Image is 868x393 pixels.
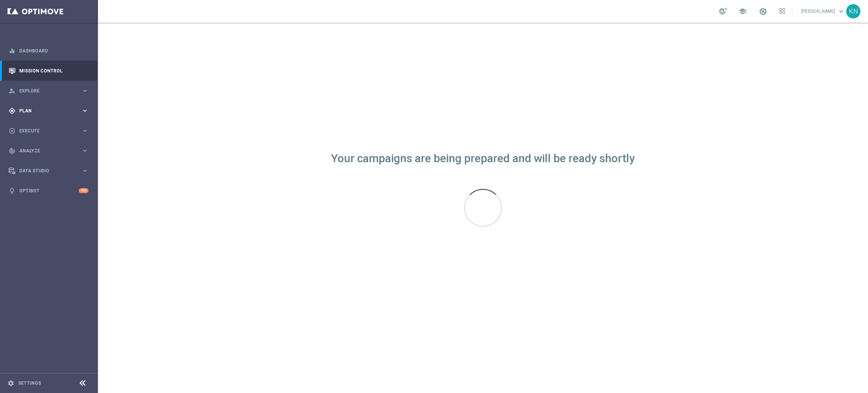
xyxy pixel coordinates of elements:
[801,6,846,17] a: [PERSON_NAME]keyboard_arrow_down
[19,41,89,61] a: Dashboard
[9,48,15,54] i: equalizer
[9,107,15,114] i: gps_fixed
[846,4,860,18] div: KN
[81,127,89,134] i: keyboard_arrow_right
[19,149,81,153] span: Analyze
[9,107,81,114] div: Plan
[8,68,89,74] button: Mission Control
[79,188,89,193] div: +10
[837,7,845,15] span: keyboard_arrow_down
[8,148,89,154] button: track_changes Analyze keyboard_arrow_right
[8,88,89,94] button: person_search Explore keyboard_arrow_right
[9,127,81,134] div: Execute
[19,89,81,93] span: Explore
[18,381,41,385] a: Settings
[9,147,15,154] i: track_changes
[19,61,89,81] a: Mission Control
[19,169,81,173] span: Data Studio
[9,127,15,134] i: play_circle_outline
[8,108,89,114] button: gps_fixed Plan keyboard_arrow_right
[81,147,89,154] i: keyboard_arrow_right
[9,181,89,201] div: Optibot
[8,48,89,54] button: equalizer Dashboard
[19,109,81,113] span: Plan
[8,168,89,174] button: Data Studio keyboard_arrow_right
[9,167,81,174] div: Data Studio
[9,187,15,194] i: lightbulb
[8,128,89,134] button: play_circle_outline Execute keyboard_arrow_right
[81,167,89,174] i: keyboard_arrow_right
[81,107,89,114] i: keyboard_arrow_right
[738,7,747,15] span: school
[81,87,89,94] i: keyboard_arrow_right
[9,61,89,81] div: Mission Control
[331,155,635,162] div: Your campaigns are being prepared and will be ready shortly
[9,88,81,94] div: Explore
[9,147,81,154] div: Analyze
[9,41,89,61] div: Dashboard
[19,129,81,133] span: Execute
[9,88,15,94] i: person_search
[19,181,79,201] a: Optibot
[8,380,14,387] i: settings
[8,188,89,194] button: lightbulb Optibot +10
